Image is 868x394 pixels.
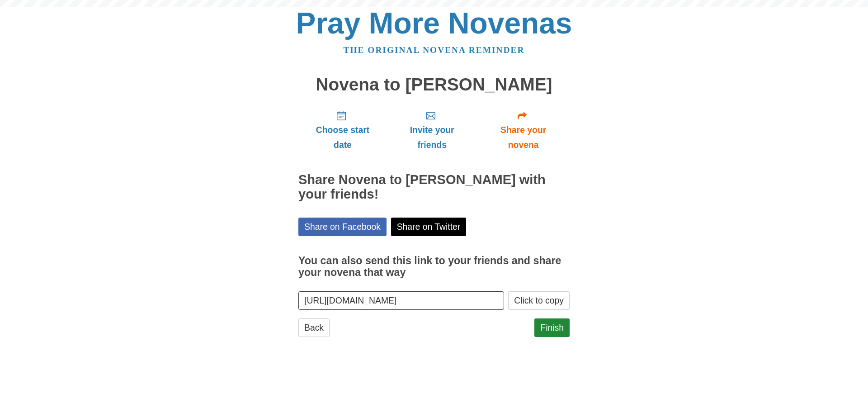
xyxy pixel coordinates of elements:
[486,123,561,152] span: Share your novena
[508,291,570,310] button: Click to copy
[298,255,570,278] h3: You can also send this link to your friends and share your novena that way
[298,318,330,337] a: Back
[387,103,477,157] a: Invite your friends
[298,218,387,236] a: Share on Facebook
[396,123,468,152] span: Invite your friends
[534,318,570,337] a: Finish
[477,103,570,157] a: Share your novena
[296,6,572,40] a: Pray More Novenas
[298,173,570,202] h2: Share Novena to [PERSON_NAME] with your friends!
[344,45,525,55] a: The original novena reminder
[298,103,387,157] a: Choose start date
[307,123,378,152] span: Choose start date
[391,218,467,236] a: Share on Twitter
[298,75,570,95] h1: Novena to [PERSON_NAME]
